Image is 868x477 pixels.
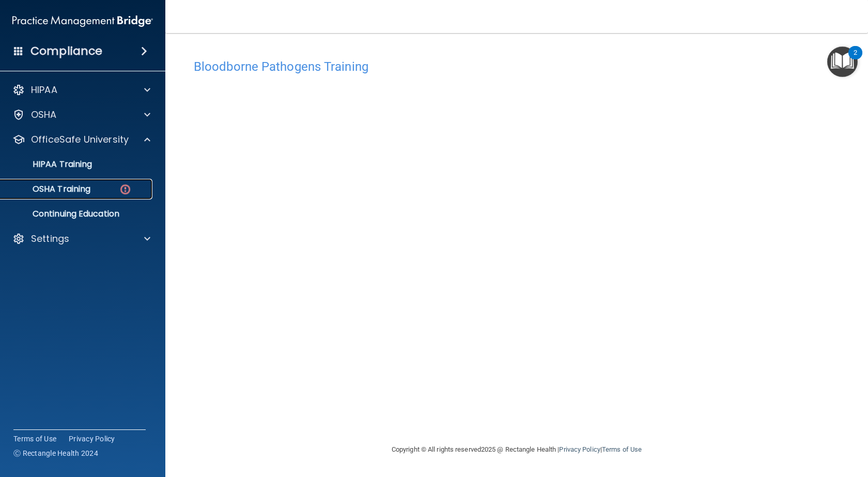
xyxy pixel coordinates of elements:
[31,233,69,245] p: Settings
[7,184,90,194] p: OSHA Training
[689,404,856,445] iframe: Drift Widget Chat Controller
[30,44,102,58] h4: Compliance
[13,448,98,458] span: Ⓒ Rectangle Health 2024
[31,109,57,121] p: OSHA
[13,434,56,444] a: Terms of Use
[827,47,858,77] button: Open Resource Center, 2 new notifications
[602,445,642,453] a: Terms of Use
[328,433,705,466] div: Copyright © All rights reserved 2025 @ Rectangle Health | |
[12,84,150,96] a: HIPAA
[31,133,129,146] p: OfficeSafe University
[194,60,840,73] h4: Bloodborne Pathogens Training
[559,445,600,453] a: Privacy Policy
[194,79,840,397] iframe: bbp
[12,109,150,121] a: OSHA
[12,11,153,32] img: PMB logo
[7,209,148,219] p: Continuing Education
[7,159,92,170] p: HIPAA Training
[31,84,57,96] p: HIPAA
[854,53,857,66] div: 2
[12,233,150,245] a: Settings
[12,133,150,146] a: OfficeSafe University
[69,434,115,444] a: Privacy Policy
[119,183,132,196] img: danger-circle.6113f641.png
